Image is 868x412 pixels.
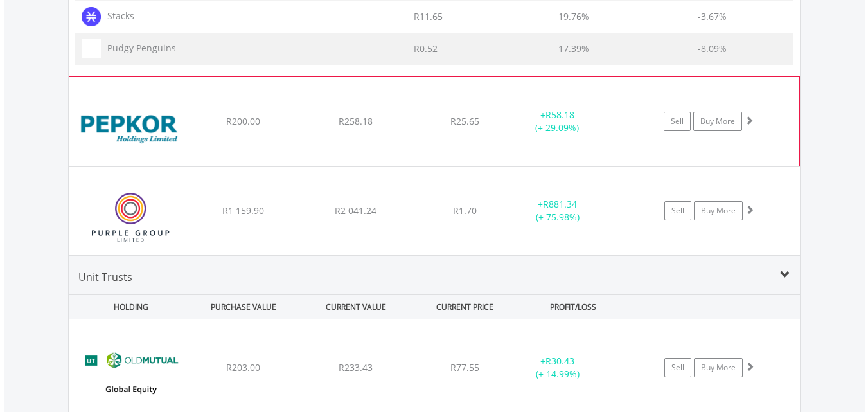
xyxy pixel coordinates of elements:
div: CURRENT VALUE [301,295,411,319]
span: Stacks [101,10,134,22]
span: R1 159.90 [222,204,264,217]
img: EQU.ZA.PPH.png [76,93,186,163]
span: R25.65 [450,115,479,127]
td: -8.09% [632,33,793,65]
span: R1.70 [453,204,477,217]
span: R30.43 [545,355,574,367]
span: R0.52 [414,42,438,55]
div: HOLDING [69,295,186,319]
a: Sell [664,112,691,131]
a: Sell [664,201,691,220]
a: Sell [664,358,691,377]
span: R258.18 [339,115,373,127]
span: R203.00 [226,361,260,373]
td: 17.39% [517,33,631,65]
span: R881.34 [543,198,577,210]
img: EQU.ZA.PPE.png [75,183,186,252]
a: Buy More [693,112,742,131]
div: PURCHASE VALUE [189,295,299,319]
span: R77.55 [450,361,479,373]
span: R58.18 [545,109,574,121]
span: R2 041.24 [335,204,376,217]
div: + (+ 14.99%) [509,355,607,381]
div: + (+ 75.98%) [509,198,607,224]
div: + (+ 29.09%) [509,109,605,134]
div: CURRENT PRICE [413,295,515,319]
span: R233.43 [339,361,373,373]
td: -3.67% [632,1,793,33]
span: R11.65 [414,10,443,22]
div: PROFIT/LOSS [518,295,628,319]
img: TOKEN.STX.png [82,7,101,26]
td: 19.76% [517,1,631,33]
span: Unit Trusts [78,270,132,284]
a: Buy More [694,358,743,377]
span: R200.00 [226,115,260,127]
a: Buy More [694,201,743,220]
span: Pudgy Penguins [101,42,176,54]
img: blank.png [82,39,101,58]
